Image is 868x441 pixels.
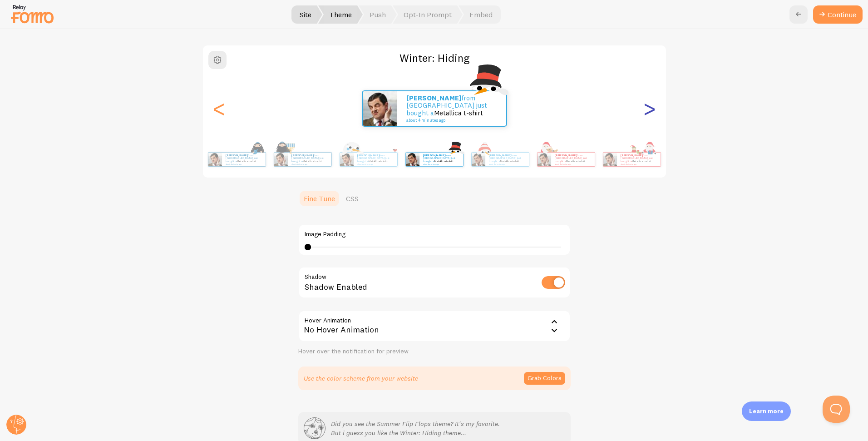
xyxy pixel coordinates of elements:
img: Fomo [363,91,397,126]
strong: [PERSON_NAME] [226,154,247,157]
div: Shadow Enabled [298,267,571,300]
img: Fomo [603,153,617,166]
strong: [PERSON_NAME] [621,154,642,157]
p: from [GEOGRAPHIC_DATA] just bought a [357,154,394,165]
iframe: Help Scout Beacon - Open [823,396,850,423]
small: about 4 minutes ago [357,163,393,165]
img: Fomo [472,153,485,166]
img: Fomo [406,153,419,166]
p: from [GEOGRAPHIC_DATA] just bought a [406,94,497,123]
a: Fine Tune [298,189,340,208]
small: about 4 minutes ago [489,163,524,165]
div: Hover over the notification for preview [298,347,571,356]
p: from [GEOGRAPHIC_DATA] just bought a [555,154,591,165]
strong: [PERSON_NAME] [406,94,461,102]
img: Fomo [274,153,288,166]
p: from [GEOGRAPHIC_DATA] just bought a [621,154,657,165]
p: from [GEOGRAPHIC_DATA] just bought a [291,154,328,165]
a: CSS [340,189,364,208]
a: Metallica t-shirt [434,109,483,117]
small: about 4 minutes ago [621,163,656,165]
strong: [PERSON_NAME] [555,154,577,157]
img: fomo-relay-logo-orange.svg [10,2,55,25]
small: about 4 minutes ago [423,163,459,165]
small: about 4 minutes ago [406,118,494,123]
strong: [PERSON_NAME] [357,154,379,157]
h2: Winter: Hiding [203,51,666,65]
a: Metallica t-shirt [632,159,651,163]
img: Fomo [208,153,222,166]
strong: [PERSON_NAME] [291,154,313,157]
p: from [GEOGRAPHIC_DATA] just bought a [423,154,459,165]
img: Fomo [538,153,551,166]
small: about 4 minutes ago [291,163,327,165]
small: about 4 minutes ago [226,163,261,165]
a: Metallica t-shirt [237,159,256,163]
div: Previous slide [214,76,225,141]
a: Metallica t-shirt [303,159,322,163]
div: No Hover Animation [298,310,571,342]
div: Next slide [644,76,655,141]
button: Grab Colors [524,372,565,385]
p: from [GEOGRAPHIC_DATA] just bought a [226,154,262,165]
small: about 4 minutes ago [555,163,590,165]
div: Learn more [742,401,791,421]
a: Metallica t-shirt [434,159,454,163]
label: Image Padding [305,230,564,238]
img: Fomo [340,153,354,166]
p: Learn more [749,407,784,416]
p: Use the color scheme from your website [304,374,418,383]
a: Metallica t-shirt [369,159,388,163]
strong: [PERSON_NAME] [489,154,511,157]
a: Metallica t-shirt [500,159,520,163]
p: from [GEOGRAPHIC_DATA] just bought a [489,154,525,165]
a: Metallica t-shirt [566,159,586,163]
strong: [PERSON_NAME] [423,154,445,157]
p: Did you see the Summer Flip Flops theme? It's my favorite. But i guess you like the Winter: Hidin... [331,419,500,437]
